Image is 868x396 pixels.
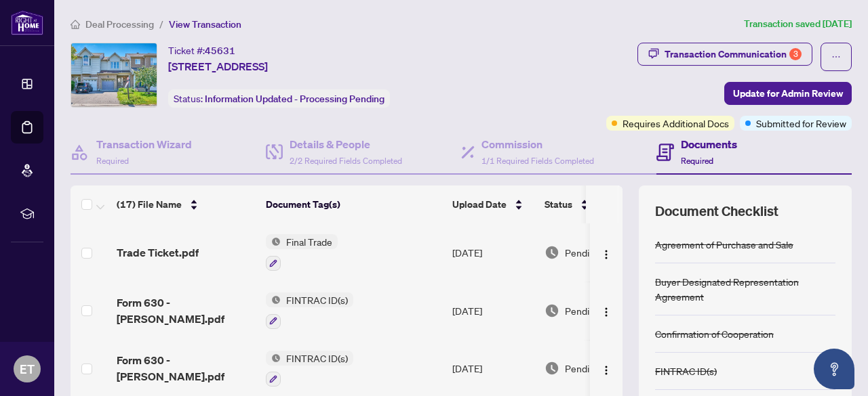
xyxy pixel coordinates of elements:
[655,202,778,221] span: Document Checklist
[637,43,812,66] button: Transaction Communication3
[117,244,199,261] span: Trade Ticket.pdf
[565,303,633,318] span: Pending Review
[117,352,255,384] span: Form 630 - [PERSON_NAME].pdf
[756,116,846,131] span: Submitted for Review
[205,45,235,57] span: 45631
[545,197,572,212] span: Status
[290,156,402,166] span: 2/2 Required Fields Completed
[545,361,559,376] img: Document Status
[71,43,157,107] img: IMG-X12238428_1.jpg
[71,20,80,29] span: home
[595,300,617,322] button: Logo
[481,136,594,152] h4: Commission
[266,292,353,329] button: Status IconFINTRAC ID(s)
[168,58,268,74] span: [STREET_ADDRESS]
[205,93,384,105] span: Information Updated - Processing Pending
[266,292,281,307] img: Status Icon
[655,237,793,252] div: Agreement of Purchase and Sale
[545,303,559,318] img: Document Status
[159,16,163,32] li: /
[655,274,835,304] div: Buyer Designated Representation Agreement
[539,185,654,223] th: Status
[814,349,854,389] button: Open asap
[96,156,129,166] span: Required
[481,156,594,166] span: 1/1 Required Fields Completed
[20,359,35,378] span: ET
[266,351,353,387] button: Status IconFINTRAC ID(s)
[681,156,713,166] span: Required
[452,197,507,212] span: Upload Date
[595,357,617,379] button: Logo
[281,292,353,307] span: FINTRAC ID(s)
[168,89,390,108] div: Status:
[744,16,852,32] article: Transaction saved [DATE]
[681,136,737,152] h4: Documents
[11,10,43,35] img: logo
[601,249,612,260] img: Logo
[169,18,241,30] span: View Transaction
[655,326,774,341] div: Confirmation of Cooperation
[623,116,729,131] span: Requires Additional Docs
[545,245,559,260] img: Document Status
[266,234,338,271] button: Status IconFinal Trade
[831,52,841,62] span: ellipsis
[281,234,338,249] span: Final Trade
[117,197,182,212] span: (17) File Name
[601,307,612,317] img: Logo
[85,18,154,30] span: Deal Processing
[447,185,539,223] th: Upload Date
[111,185,260,223] th: (17) File Name
[733,83,843,104] span: Update for Admin Review
[565,361,633,376] span: Pending Review
[665,43,802,65] div: Transaction Communication
[96,136,192,152] h4: Transaction Wizard
[447,282,539,340] td: [DATE]
[447,223,539,282] td: [DATE]
[789,48,802,60] div: 3
[168,43,235,58] div: Ticket #:
[565,245,633,260] span: Pending Review
[117,294,255,327] span: Form 630 - [PERSON_NAME].pdf
[266,234,281,249] img: Status Icon
[601,365,612,376] img: Logo
[655,364,717,378] div: FINTRAC ID(s)
[290,136,402,152] h4: Details & People
[281,351,353,366] span: FINTRAC ID(s)
[724,82,852,105] button: Update for Admin Review
[595,242,617,263] button: Logo
[266,351,281,366] img: Status Icon
[260,185,447,223] th: Document Tag(s)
